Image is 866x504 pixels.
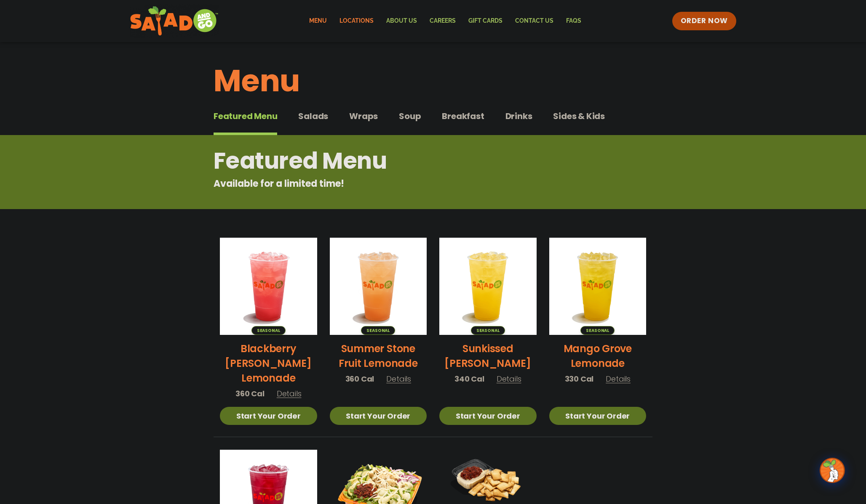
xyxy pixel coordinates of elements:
h2: Sunkissed [PERSON_NAME] [439,341,537,371]
h2: Featured Menu [214,144,585,178]
p: Available for a limited time! [214,177,585,191]
h2: Summer Stone Fruit Lemonade [330,341,427,371]
h2: Blackberry [PERSON_NAME] Lemonade [220,341,317,385]
a: FAQs [560,11,588,31]
img: Product photo for Blackberry Bramble Lemonade [220,238,317,335]
a: Careers [423,11,462,31]
a: Start Your Order [330,407,427,425]
span: Sides & Kids [553,110,605,122]
span: ORDER NOW [681,16,728,26]
span: 330 Cal [565,373,594,385]
a: Start Your Order [549,407,647,425]
span: Soup [399,110,421,122]
span: 360 Cal [235,388,265,399]
span: Details [277,388,302,399]
span: Seasonal [471,326,505,335]
nav: Menu [303,11,588,31]
img: Product photo for Mango Grove Lemonade [549,238,647,335]
h1: Menu [214,58,652,103]
span: Drinks [505,110,532,122]
span: Details [497,374,521,384]
a: ORDER NOW [672,12,736,30]
a: Start Your Order [439,407,537,425]
a: Start Your Order [220,407,317,425]
span: Seasonal [251,326,286,335]
a: Contact Us [509,11,560,31]
span: Seasonal [361,326,395,335]
span: Salads [298,110,328,122]
span: Seasonal [580,326,615,335]
a: Locations [333,11,380,31]
h2: Mango Grove Lemonade [549,341,647,371]
span: Wraps [349,110,378,122]
span: Breakfast [442,110,484,122]
a: GIFT CARDS [462,11,509,31]
span: Featured Menu [214,110,277,122]
span: Details [386,374,411,384]
a: Menu [303,11,333,31]
span: 360 Cal [345,373,374,385]
img: wpChatIcon [821,459,844,482]
a: About Us [380,11,423,31]
img: new-SAG-logo-768×292 [130,4,219,38]
img: Product photo for Summer Stone Fruit Lemonade [330,238,427,335]
span: 340 Cal [454,373,484,385]
img: Product photo for Sunkissed Yuzu Lemonade [439,238,537,335]
div: Tabbed content [214,107,652,135]
span: Details [606,374,631,384]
